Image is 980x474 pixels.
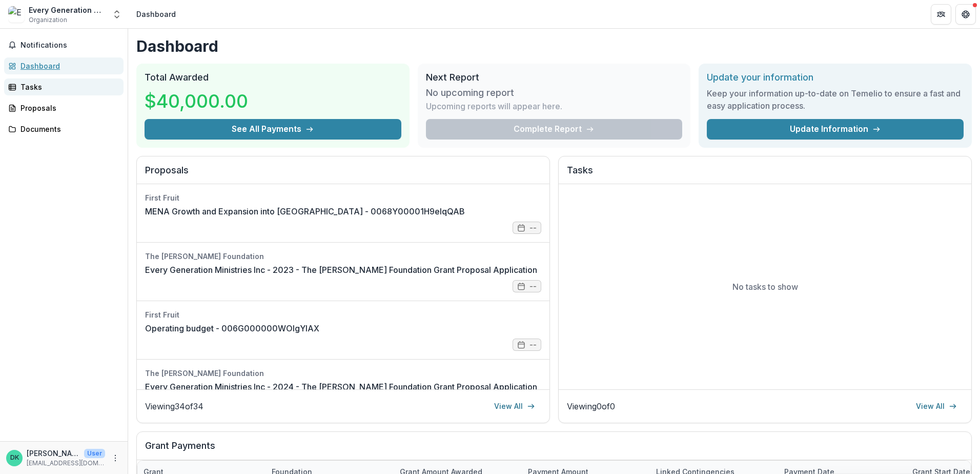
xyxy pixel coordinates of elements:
[145,72,401,83] h2: Total Awarded
[931,4,951,25] button: Partners
[145,119,401,140] button: See All Payments
[132,7,180,22] nav: breadcrumb
[426,87,514,98] h3: No upcoming report
[21,124,115,134] div: Documents
[21,82,115,92] div: Tasks
[4,78,124,95] a: Tasks
[955,4,976,25] button: Get Help
[4,57,124,74] a: Dashboard
[4,121,124,137] a: Documents
[21,41,119,50] span: Notifications
[145,165,541,184] h2: Proposals
[4,37,124,53] button: Notifications
[27,448,80,459] p: [PERSON_NAME]
[21,61,115,71] div: Dashboard
[145,381,537,393] a: Every Generation Ministries Inc - 2024 - The [PERSON_NAME] Foundation Grant Proposal Application
[10,455,19,461] div: Denett Kizler
[707,87,964,112] h3: Keep your information up-to-date on Temelio to ensure a fast and easy application process.
[145,264,537,276] a: Every Generation Ministries Inc - 2023 - The [PERSON_NAME] Foundation Grant Proposal Application
[707,72,964,83] h2: Update your information
[426,100,562,112] p: Upcoming reports will appear here.
[488,398,541,414] a: View All
[136,37,972,55] h1: Dashboard
[110,4,124,25] button: Open entity switcher
[29,15,67,25] span: Organization
[84,449,105,458] p: User
[426,72,683,83] h2: Next Report
[145,400,203,412] p: Viewing 34 of 34
[29,5,106,15] div: Every Generation Ministries Inc
[136,9,176,19] div: Dashboard
[910,398,963,414] a: View All
[145,205,465,218] a: MENA Growth and Expansion into [GEOGRAPHIC_DATA] - 0068Y00001H9elqQAB
[145,440,963,460] h2: Grant Payments
[145,87,248,115] h3: $40,000.00
[27,459,105,468] p: [EMAIL_ADDRESS][DOMAIN_NAME]
[4,100,124,116] a: Proposals
[732,281,798,293] p: No tasks to show
[567,400,615,412] p: Viewing 0 of 0
[8,6,25,23] img: Every Generation Ministries Inc
[109,452,121,464] button: More
[21,103,115,113] div: Proposals
[707,119,964,140] a: Update Information
[567,165,963,184] h2: Tasks
[145,322,319,334] a: Operating budget - 006G000000WOIgYIAX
